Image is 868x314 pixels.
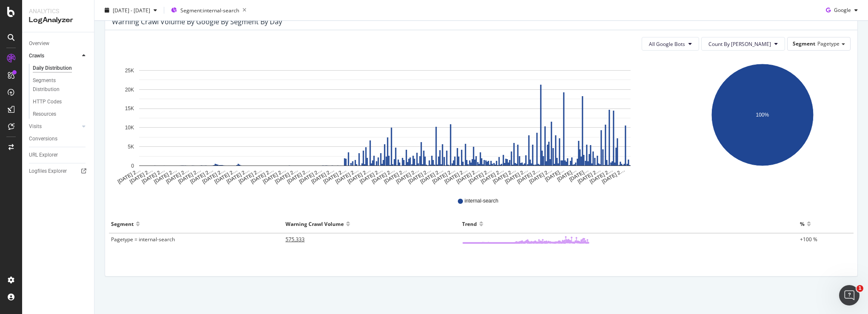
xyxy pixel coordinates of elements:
[128,144,134,150] text: 5K
[29,151,58,160] div: URL Explorer
[111,217,134,231] div: Segment
[793,40,815,47] span: Segment
[29,7,87,15] div: Analytics
[131,163,134,169] text: 0
[29,39,49,48] div: Overview
[112,57,658,185] svg: A chart.
[33,97,88,106] a: HTTP Codes
[857,285,863,292] span: 1
[29,51,44,60] div: Crawls
[111,236,175,243] span: Pagetype = internal-search
[642,37,699,51] button: All Google Bots
[286,217,344,231] div: Warning Crawl Volume
[33,64,88,73] a: Daily Distribution
[101,3,160,17] button: [DATE] - [DATE]
[33,110,88,119] a: Resources
[33,76,80,94] div: Segments Distribution
[180,6,239,14] span: Segment: internal-search
[125,125,134,131] text: 10K
[29,134,88,143] a: Conversions
[125,68,134,74] text: 25K
[125,87,134,93] text: 20K
[29,167,67,176] div: Logfiles Explorer
[817,40,839,47] span: Pagetype
[33,64,72,73] div: Daily Distribution
[839,285,859,305] iframe: Intercom live chat
[676,57,849,185] svg: A chart.
[649,40,685,48] span: All Google Bots
[708,40,771,48] span: Count By Day
[29,39,88,48] a: Overview
[834,6,851,14] span: Google
[29,122,42,131] div: Visits
[29,134,57,143] div: Conversions
[701,37,785,51] button: Count By [PERSON_NAME]
[33,76,88,94] a: Segments Distribution
[286,236,305,243] span: 575,333
[113,6,150,14] span: [DATE] - [DATE]
[29,151,88,160] a: URL Explorer
[33,110,56,119] div: Resources
[800,236,817,243] span: +100 %
[29,167,88,176] a: Logfiles Explorer
[822,3,861,17] button: Google
[29,15,87,25] div: LogAnalyzer
[125,106,134,112] text: 15K
[800,217,805,231] div: %
[756,112,769,118] text: 100%
[462,217,477,231] div: Trend
[168,3,250,17] button: Segment:internal-search
[33,97,62,106] div: HTTP Codes
[29,122,80,131] a: Visits
[465,197,498,205] span: internal-search
[29,51,80,60] a: Crawls
[112,17,282,26] div: Warning Crawl Volume by google by Segment by Day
